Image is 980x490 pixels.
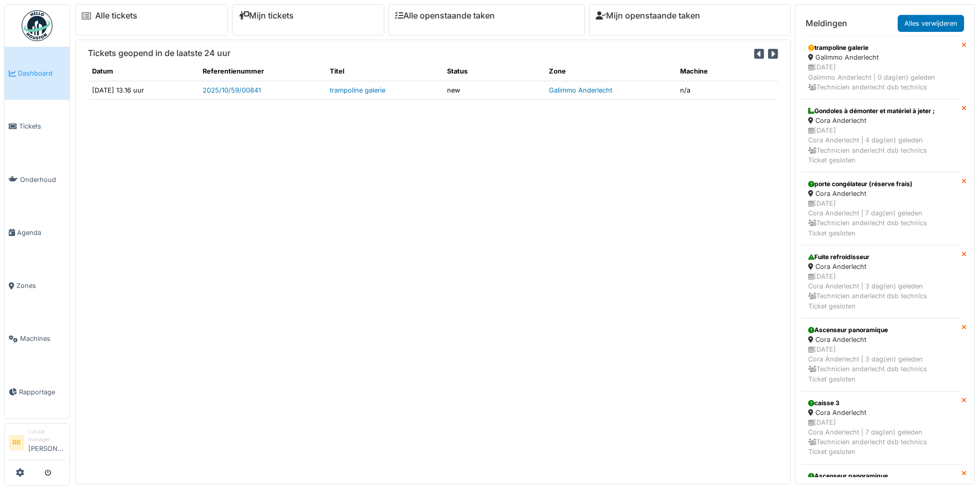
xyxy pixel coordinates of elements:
a: 2025/10/59/00841 [203,86,261,94]
span: Zones [16,281,65,291]
a: Zones [5,259,69,312]
div: Cora Anderlecht [808,262,955,271]
th: Referentienummer [199,62,326,81]
div: porte congélateur (réserve frais) [808,179,955,189]
div: [DATE] Cora Anderlecht | 3 dag(en) geleden Technicien anderlecht dsb technics Ticket gesloten [808,271,955,311]
th: Zone [545,62,676,81]
td: n/a [676,81,778,99]
a: Dashboard [5,47,69,100]
div: Cora Anderlecht [808,189,955,198]
span: Rapportage [19,387,65,397]
a: trampoline galerie Galimmo Anderlecht [DATE]Galimmo Anderlecht | 0 dag(en) geleden Technicien and... [801,36,961,99]
th: Status [443,62,545,81]
div: Fuite refroidisseur [808,252,955,262]
div: [DATE] Cora Anderlecht | 7 dag(en) geleden Technicien anderlecht dsb technics Ticket gesloten [808,198,955,238]
span: Agenda [17,228,65,238]
a: Alles verwijderen [898,15,964,32]
h6: Tickets geopend in de laatste 24 uur [88,48,230,58]
div: [DATE] Cora Anderlecht | 3 dag(en) geleden Technicien anderlecht dsb technics Ticket gesloten [808,344,955,384]
th: Machine [676,62,778,81]
a: Gondoles à démonter et matériel à jeter ; Cora Anderlecht [DATE]Cora Anderlecht | 4 dag(en) geled... [801,99,961,172]
span: Machines [20,334,65,343]
th: Datum [88,62,199,81]
a: Alle openstaande taken [395,11,495,21]
li: RR [9,435,24,450]
a: caisse 3 Cora Anderlecht [DATE]Cora Anderlecht | 7 dag(en) geleden Technicien anderlecht dsb tech... [801,391,961,464]
div: Cora Anderlecht [808,116,955,125]
div: Ascenseur panoramique [808,471,955,481]
a: Rapportage [5,366,69,419]
a: RR Lokale manager[PERSON_NAME] [9,428,65,460]
div: Gondoles à démonter et matériel à jeter ; [808,106,955,116]
img: Badge_color-CXgf-gQk.svg [22,10,52,41]
div: Ascenseur panoramique [808,325,955,335]
div: trampoline galerie [808,43,955,52]
a: Ascenseur panoramique Cora Anderlecht [DATE]Cora Anderlecht | 3 dag(en) geleden Technicien anderl... [801,318,961,391]
span: Onderhoud [20,175,65,185]
a: Agenda [5,206,69,259]
td: [DATE] 13.16 uur [88,81,199,99]
a: Mijn openstaande taken [596,11,700,21]
a: Machines [5,312,69,365]
h6: Meldingen [806,19,847,28]
a: Fuite refroidisseur Cora Anderlecht [DATE]Cora Anderlecht | 3 dag(en) geleden Technicien anderlec... [801,245,961,318]
div: Cora Anderlecht [808,335,955,344]
a: Onderhoud [5,153,69,206]
a: Galimmo Anderlecht [549,86,612,94]
a: porte congélateur (réserve frais) Cora Anderlecht [DATE]Cora Anderlecht | 7 dag(en) geleden Techn... [801,172,961,245]
th: Titel [326,62,442,81]
div: [DATE] Cora Anderlecht | 7 dag(en) geleden Technicien anderlecht dsb technics Ticket gesloten [808,418,955,457]
span: Dashboard [18,68,65,78]
a: Tickets [5,100,69,153]
td: new [443,81,545,99]
span: Tickets [19,121,65,131]
div: caisse 3 [808,398,955,408]
a: Mijn tickets [239,11,294,21]
div: [DATE] Cora Anderlecht | 4 dag(en) geleden Technicien anderlecht dsb technics Ticket gesloten [808,125,955,165]
a: Alle tickets [95,11,137,21]
div: Lokale manager [28,428,65,444]
a: trampoline galerie [330,86,385,94]
div: Cora Anderlecht [808,408,955,418]
div: Galimmo Anderlecht [808,52,955,62]
div: [DATE] Galimmo Anderlecht | 0 dag(en) geleden Technicien anderlecht dsb technics [808,62,955,92]
li: [PERSON_NAME] [28,428,65,458]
